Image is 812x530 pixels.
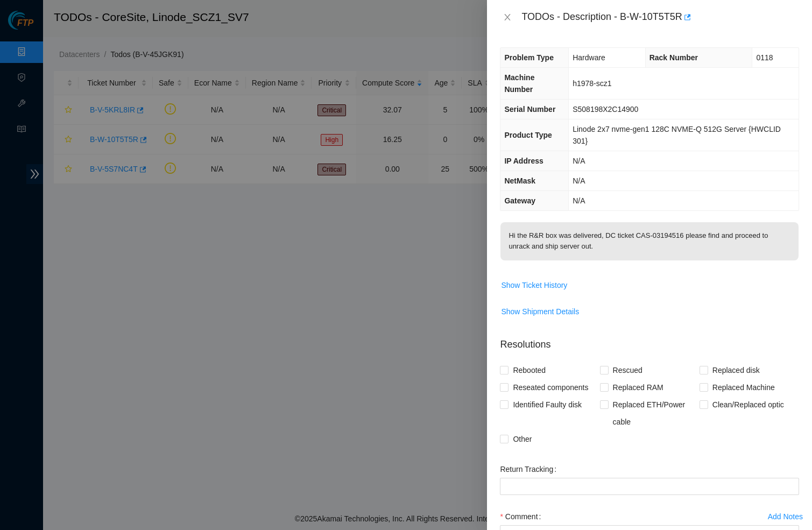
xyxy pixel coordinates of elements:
span: Clean/Replaced optic [708,396,788,413]
span: close [503,13,512,22]
span: Serial Number [504,105,555,114]
span: Hardware [573,53,605,62]
div: TODOs - Description - B-W-10T5T5R [521,9,799,26]
button: Close [500,12,515,23]
p: Hi the R&R box was delivered, DC ticket CAS-03194516 please find and proceed to unrack and ship s... [500,222,799,260]
span: Product Type [504,131,552,139]
span: N/A [573,196,585,205]
span: Replaced Machine [708,379,779,396]
span: Rack Number [649,53,698,62]
span: Linode 2x7 nvme-gen1 128C NVME-Q 512G Server {HWCLID 301} [573,125,781,145]
span: N/A [573,157,585,165]
span: Show Shipment Details [501,306,579,317]
span: h1978-scz1 [573,79,611,88]
span: N/A [573,176,585,185]
span: Machine Number [504,73,534,94]
span: Rebooted [509,362,550,379]
span: Other [509,430,536,448]
button: Show Shipment Details [500,303,580,320]
label: Return Tracking [500,461,561,478]
span: Problem Type [504,53,554,62]
span: Rescued [609,362,647,379]
div: Add Notes [768,513,803,520]
span: S508198X2C14900 [573,105,638,114]
span: Replaced disk [708,362,764,379]
p: Resolutions [500,329,799,352]
span: Identified Faulty disk [509,396,586,413]
span: Show Ticket History [501,279,567,291]
button: Add Notes [767,508,803,525]
span: Replaced RAM [609,379,668,396]
input: Return Tracking [500,478,799,495]
span: Replaced ETH/Power cable [609,396,700,430]
span: 0118 [756,53,773,62]
span: Reseated components [509,379,592,396]
span: IP Address [504,157,543,165]
label: Comment [500,508,545,525]
span: NetMask [504,176,535,185]
button: Show Ticket History [500,277,568,294]
span: Gateway [504,196,535,205]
